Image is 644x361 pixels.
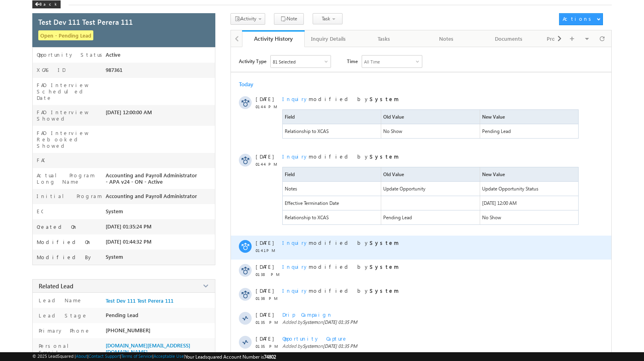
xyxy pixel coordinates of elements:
span: 01:35 PM [256,344,280,349]
span: Pending Lead [482,128,511,134]
span: [DATE] 01:35 PM [323,343,357,349]
span: 987361 [106,67,122,73]
strong: System [370,153,399,160]
span: No Show [383,128,402,134]
label: FAO Interview Scheduled Date [37,82,106,101]
span: Field [283,167,381,181]
span: [DATE] [256,311,274,318]
span: Notes [285,186,297,192]
span: Old Value [381,167,480,181]
span: Effective Termination Date [283,196,381,210]
strong: System [370,239,399,246]
span: Old Value [381,110,480,124]
span: Notes [283,182,381,196]
a: Activity History [242,30,305,47]
span: Pending Lead [381,210,480,224]
span: Pending Lead [383,214,412,220]
span: Update Opportunity [383,186,425,192]
span: Old Value [383,171,404,177]
span: System [303,319,317,325]
a: About [76,353,87,359]
span: [PHONE_NUMBER] [106,327,150,333]
span: New Value [482,114,505,120]
span: modified by [282,153,399,160]
label: Created On [37,224,78,230]
span: [DATE] 01:35:24 PM [106,223,152,230]
label: Primary Phone [37,327,91,334]
label: Actual Program Long Name [37,172,106,185]
span: Pending Lead [106,312,138,318]
span: Field [285,171,295,177]
span: [DATE] [256,263,274,270]
label: FAO [37,157,45,163]
span: 74802 [264,354,276,360]
span: Time [347,55,358,67]
span: Activity Type [239,55,266,67]
span: [DATE] [256,287,274,294]
div: Tasks [359,34,408,44]
span: Update Opportunity Status [482,186,538,192]
label: Modified By [37,254,93,260]
span: [DATE] 01:35 PM [323,319,357,325]
span: © 2025 LeadSquared | | | | | [32,353,276,360]
span: Relationship to XCAS [285,214,329,220]
button: Task [313,13,343,24]
span: System [106,208,123,214]
div: Documents [484,34,533,44]
a: Test Dev 111 Test Perera 111 [106,298,173,304]
span: Inquiry [282,263,309,270]
strong: System [370,263,399,270]
button: Note [274,13,304,25]
span: modified by [282,239,399,246]
label: Opportunity Status [37,52,105,58]
span: modified by [282,95,399,102]
span: modified by [282,263,399,270]
a: Documents [478,30,540,47]
span: [DATE] [256,335,274,342]
span: Activity [240,16,256,22]
label: Modified On [37,239,92,245]
span: 01:38 PM [256,272,280,277]
button: Activity [230,13,265,25]
label: Lead Stage [37,312,88,319]
span: [DATE] [256,95,274,102]
span: No Show [480,210,579,224]
span: Pending Lead [480,124,579,138]
span: Your Leadsquared Account Number is [185,354,276,360]
span: [DATE] [256,239,274,246]
label: FAO Interview Showed [37,109,106,122]
span: [DATE] 12:00:00 AM [106,109,152,115]
span: [DOMAIN_NAME][EMAIL_ADDRESS][DOMAIN_NAME] [106,342,211,355]
a: Notes [415,30,478,47]
label: Lead Name [37,297,83,303]
button: Actions [559,13,603,25]
span: Update Opportunity [381,182,480,196]
span: Field [283,110,381,124]
span: Test Dev 111 Test Perera 111 [38,17,133,27]
span: Related Lead [39,282,73,290]
span: New Value [480,110,579,124]
span: No Show [381,124,480,138]
span: Inquiry [282,153,309,160]
span: 01:44 PM [256,104,280,109]
span: 01:44 PM [256,162,280,167]
a: Terms of Service [121,353,152,359]
span: [DATE] 01:44:32 PM [106,238,152,245]
span: Added by on [282,343,581,349]
span: Effective Termination Date [285,200,339,206]
a: Inquiry Details [305,30,353,47]
span: Update Opportunity Status [480,182,579,196]
span: Added by on [282,319,581,325]
span: [DATE] 12:00 AM [482,200,517,206]
span: Drip Campaign [282,311,333,318]
label: FAO Interview Rebooked Showed [37,130,106,149]
span: No Show [482,214,501,220]
span: 09/23/2025 12:00 AM [480,196,579,210]
div: Actions [563,15,594,22]
span: Inquiry [282,239,309,246]
span: New Value [480,167,579,181]
label: EC [37,208,43,214]
strong: System [370,95,399,102]
a: Acceptable Use [154,353,184,359]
